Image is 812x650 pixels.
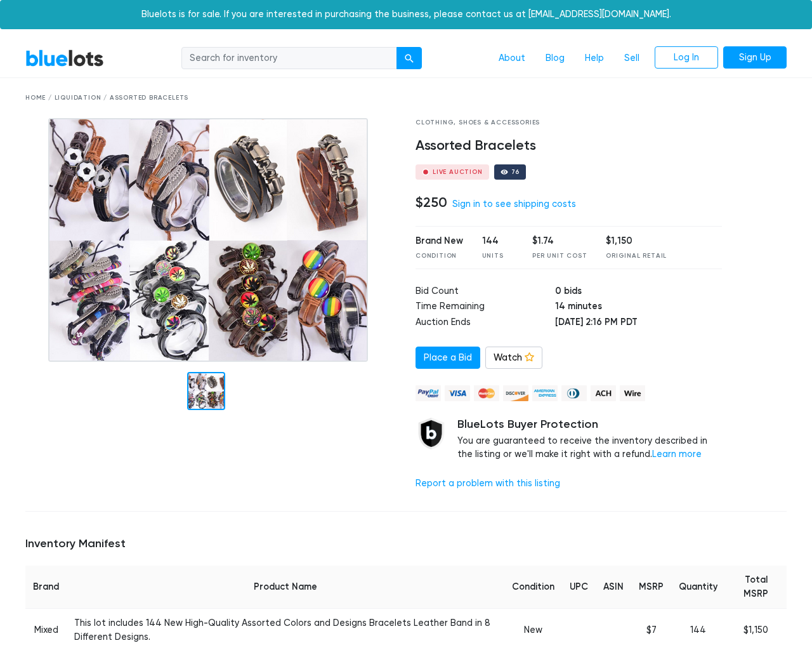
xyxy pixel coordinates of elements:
[535,46,575,70] a: Blog
[416,284,555,300] td: Bid Count
[452,199,576,209] a: Sign in to see shipping costs
[532,385,558,401] img: american_express-ae2a9f97a040b4b41f6397f7637041a5861d5f99d0716c09922aba4e24c8547d.png
[725,566,787,609] th: Total MSRP
[416,118,722,128] div: Clothing, Shoes & Accessories
[561,385,587,401] img: diners_club-c48f30131b33b1bb0e5d0e2dbd43a8bea4cb12cb2961413e2f4250e06c020426.png
[433,169,483,175] div: Live Auction
[457,418,722,432] h5: BlueLots Buyer Protection
[620,385,645,401] img: wire-908396882fe19aaaffefbd8e17b12f2f29708bd78693273c0e28e3a24408487f.png
[485,347,542,369] a: Watch
[25,566,67,609] th: Brand
[532,251,587,261] div: Per Unit Cost
[575,46,614,70] a: Help
[416,315,555,331] td: Auction Ends
[474,385,499,401] img: mastercard-42073d1d8d11d6635de4c079ffdb20a4f30a903dc55d1612383a1b395dd17f39.png
[181,47,397,70] input: Search for inventory
[445,385,470,401] img: visa-79caf175f036a155110d1892330093d4c38f53c55c9ec9e2c3a54a56571784bb.png
[652,449,702,460] a: Learn more
[482,234,514,248] div: 144
[25,93,787,103] div: Home / Liquidation / Assorted Bracelets
[67,566,504,609] th: Product Name
[416,138,722,154] h4: Assorted Bracelets
[416,300,555,315] td: Time Remaining
[591,385,616,401] img: ach-b7992fed28a4f97f893c574229be66187b9afb3f1a8d16a4691d3d3140a8ab00.png
[416,385,441,401] img: paypal_credit-80455e56f6e1299e8d57f40c0dcee7b8cd4ae79b9eccbfc37e2480457ba36de9.png
[555,284,721,300] td: 0 bids
[606,234,667,248] div: $1,150
[606,251,667,261] div: Original Retail
[503,385,528,401] img: discover-82be18ecfda2d062aad2762c1ca80e2d36a4073d45c9e0ffae68cd515fbd3d32.png
[416,234,463,248] div: Brand New
[48,118,368,362] img: 35f8ac74-87df-4f8b-b95a-18ffdc5a7219-1747235422.png
[25,537,787,551] h5: Inventory Manifest
[631,566,671,609] th: MSRP
[596,566,631,609] th: ASIN
[671,566,725,609] th: Quantity
[614,46,650,70] a: Sell
[555,315,721,331] td: [DATE] 2:16 PM PDT
[416,251,463,261] div: Condition
[504,566,562,609] th: Condition
[511,169,520,175] div: 76
[562,566,596,609] th: UPC
[416,418,447,449] img: buyer_protection_shield-3b65640a83011c7d3ede35a8e5a80bfdfaa6a97447f0071c1475b91a4b0b3d01.png
[457,418,722,461] div: You are guaranteed to receive the inventory described in the listing or we'll make it right with ...
[416,347,480,369] a: Place a Bid
[25,49,104,67] a: BlueLots
[532,234,587,248] div: $1.74
[488,46,535,70] a: About
[555,300,721,315] td: 14 minutes
[655,46,718,69] a: Log In
[416,478,560,489] a: Report a problem with this listing
[416,194,447,211] h4: $250
[723,46,787,69] a: Sign Up
[482,251,514,261] div: Units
